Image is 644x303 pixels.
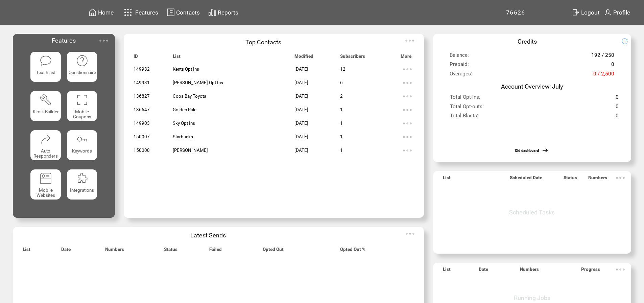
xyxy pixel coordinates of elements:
[611,61,614,71] span: 0
[450,71,472,80] span: Overages:
[40,94,52,106] img: tool%201.svg
[61,247,71,256] span: Date
[514,294,550,301] span: Running Jobs
[506,9,525,16] span: 76626
[40,172,52,185] img: mobile-websites.svg
[340,107,343,112] span: 1
[294,67,308,72] span: [DATE]
[263,247,284,256] span: Opted Out
[207,7,239,18] a: Reports
[173,80,223,85] span: [PERSON_NAME] Opt Ins
[340,54,365,63] span: Subscribers
[401,117,414,130] img: ellypsis.svg
[89,8,97,17] img: home.svg
[166,7,201,18] a: Contacts
[510,175,542,184] span: Scheduled Date
[134,94,150,99] span: 136827
[30,169,61,203] a: Mobile Websites
[509,209,555,216] span: Scheduled Tasks
[134,121,150,126] span: 149903
[294,148,308,153] span: [DATE]
[340,121,343,126] span: 1
[450,94,480,104] span: Total Opt-ins:
[564,175,577,184] span: Status
[616,113,619,122] span: 0
[403,227,417,240] img: ellypsis.svg
[401,103,414,117] img: ellypsis.svg
[603,7,631,18] a: Profile
[173,107,196,112] span: Golden Rule
[167,8,175,17] img: contacts.svg
[134,67,150,72] span: 149932
[294,121,308,126] span: [DATE]
[621,38,635,45] img: refresh.png
[40,54,52,67] img: text-blast.svg
[30,52,61,85] a: Text Blast
[401,76,414,90] img: ellypsis.svg
[572,8,580,17] img: exit.svg
[173,121,195,126] span: Sky Opt Ins
[340,247,365,256] span: Opted Out %
[134,134,150,139] span: 150007
[515,148,539,153] a: Old dashboard
[401,130,414,144] img: ellypsis.svg
[209,247,222,256] span: Failed
[40,133,52,145] img: auto-responders.svg
[294,54,313,63] span: Modified
[581,9,600,16] span: Logout
[190,232,226,239] span: Latest Sends
[88,7,115,18] a: Home
[443,267,451,276] span: List
[33,148,58,159] span: Auto Responders
[616,94,619,104] span: 0
[340,134,343,139] span: 1
[36,70,55,75] span: Text Blast
[614,263,627,276] img: ellypsis.svg
[571,7,603,18] a: Logout
[67,130,97,163] a: Keywords
[340,80,343,85] span: 6
[73,109,91,119] span: Mobile Coupons
[173,148,208,153] span: [PERSON_NAME]
[450,61,469,71] span: Prepaid:
[401,144,414,157] img: ellypsis.svg
[134,148,150,153] span: 150008
[401,90,414,103] img: ellypsis.svg
[218,9,238,16] span: Reports
[98,9,114,16] span: Home
[613,9,630,16] span: Profile
[30,91,61,124] a: Kiosk Builder
[69,70,96,75] span: Questionnaire
[76,54,89,67] img: questionnaire.svg
[76,133,89,145] img: keywords.svg
[581,267,600,276] span: Progress
[134,107,150,112] span: 136647
[173,134,193,139] span: Starbucks
[164,247,177,256] span: Status
[135,9,158,16] span: Features
[97,34,111,47] img: ellypsis.svg
[401,63,414,76] img: ellypsis.svg
[403,34,416,47] img: ellypsis.svg
[72,148,92,154] span: Keywords
[23,247,30,256] span: List
[518,38,537,45] span: Credits
[294,134,308,139] span: [DATE]
[614,171,627,185] img: ellypsis.svg
[520,267,539,276] span: Numbers
[67,169,97,203] a: Integrations
[294,94,308,99] span: [DATE]
[593,71,614,80] span: 0 / 2,500
[294,80,308,85] span: [DATE]
[443,175,451,184] span: List
[616,103,619,113] span: 0
[591,52,614,62] span: 192 / 250
[401,54,411,63] span: More
[30,130,61,163] a: Auto Responders
[105,247,124,256] span: Numbers
[450,52,469,62] span: Balance:
[450,113,478,122] span: Total Blasts:
[176,9,200,16] span: Contacts
[340,148,343,153] span: 1
[76,94,89,106] img: coupons.svg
